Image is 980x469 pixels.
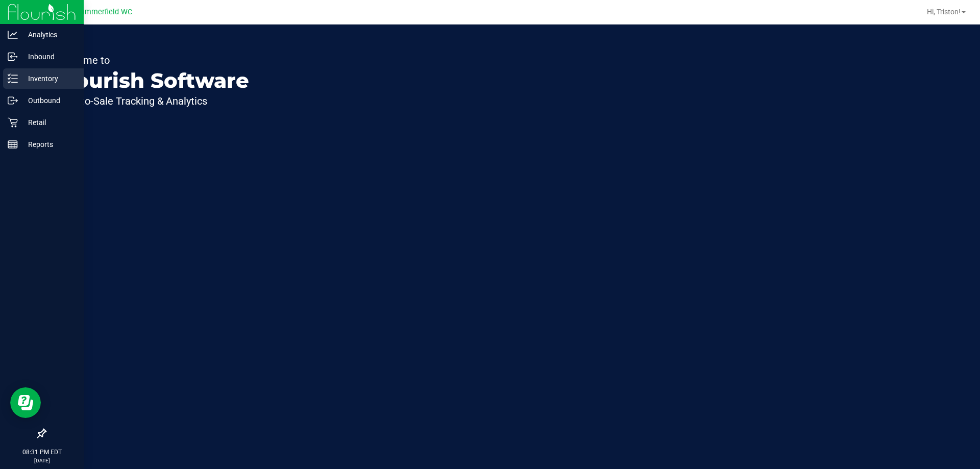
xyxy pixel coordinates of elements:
span: Hi, Triston! [927,8,961,16]
p: Inbound [18,51,79,63]
iframe: Resource center [10,387,41,418]
inline-svg: Inventory [8,73,18,84]
inline-svg: Inbound [8,52,18,62]
p: Flourish Software [55,70,249,91]
p: Analytics [18,29,79,41]
span: Summerfield WC [76,8,132,16]
p: [DATE] [5,457,79,464]
p: Retail [18,116,79,129]
p: Seed-to-Sale Tracking & Analytics [55,96,249,106]
inline-svg: Outbound [8,95,18,106]
p: 08:31 PM EDT [5,448,79,457]
p: Welcome to [55,55,249,65]
p: Outbound [18,94,79,107]
p: Inventory [18,72,79,85]
inline-svg: Reports [8,139,18,150]
inline-svg: Retail [8,117,18,128]
p: Reports [18,138,79,151]
inline-svg: Analytics [8,30,18,40]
